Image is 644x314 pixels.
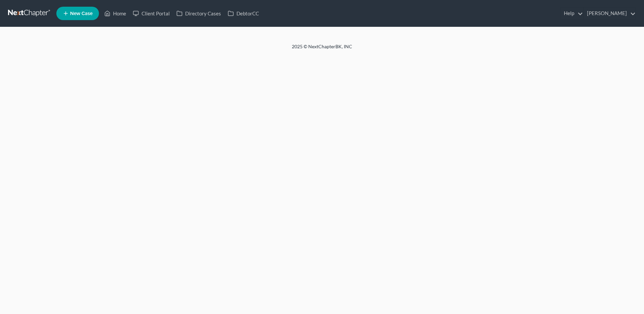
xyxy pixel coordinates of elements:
[56,7,99,20] new-legal-case-button: New Case
[173,7,224,19] a: Directory Cases
[584,7,636,19] a: [PERSON_NAME]
[129,7,173,19] a: Client Portal
[224,7,262,19] a: DebtorCC
[560,7,583,19] a: Help
[131,43,513,55] div: 2025 © NextChapterBK, INC
[101,7,129,19] a: Home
